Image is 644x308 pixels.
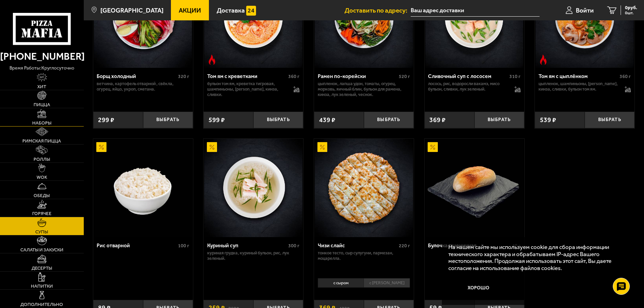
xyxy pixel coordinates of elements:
span: Обеды [34,193,50,198]
button: Выбрать [474,112,524,128]
span: Десерты [32,266,52,271]
span: WOK [37,175,47,180]
span: Войти [576,7,594,14]
span: 299 ₽ [98,117,114,123]
span: Римская пицца [22,139,61,143]
p: ветчина, картофель отварной , свёкла, огурец, яйцо, укроп, сметана. [97,81,189,92]
span: 300 г [288,243,299,249]
span: 100 г [178,243,189,249]
a: АкционныйРис отварной [93,139,193,237]
li: с [PERSON_NAME] [364,278,410,288]
div: 0 [314,276,414,295]
img: Булочка пшеничная [425,139,524,237]
img: Акционный [96,142,106,152]
img: Острое блюдо [207,55,217,65]
span: Пицца [34,102,50,107]
div: Рамен по-корейски [318,73,397,79]
img: Акционный [207,142,217,152]
li: с сыром [318,278,364,288]
span: 0 шт. [625,11,637,15]
span: Напитки [31,284,53,289]
img: Рис отварной [94,139,192,237]
span: 599 ₽ [209,117,225,123]
span: Доставить по адресу: [345,7,411,14]
span: Роллы [34,157,50,162]
div: Куриный суп [207,242,287,249]
span: 539 ₽ [540,117,556,123]
button: Хорошо [448,278,509,298]
span: [GEOGRAPHIC_DATA] [100,7,163,14]
a: АкционныйБулочка пшеничная [425,139,524,237]
span: 520 г [399,74,410,79]
button: Выбрать [585,112,635,128]
input: Ваш адрес доставки [411,4,540,17]
div: Том ям с креветками [207,73,287,79]
img: Акционный [317,142,328,152]
span: 320 г [178,74,189,79]
img: 15daf4d41897b9f0e9f617042186c801.svg [246,6,256,16]
p: цыпленок, шампиньоны, [PERSON_NAME], кинза, сливки, бульон том ям. [539,81,618,92]
span: 310 г [509,74,521,79]
span: Хит [37,84,46,89]
button: Выбрать [253,112,303,128]
p: лосось, рис, водоросли вакамэ, мисо бульон, сливки, лук зеленый. [428,81,507,92]
span: 220 г [399,243,410,249]
span: Супы [35,230,48,234]
span: Наборы [32,121,52,126]
span: Акции [179,7,201,14]
img: Куриный суп [204,139,303,237]
p: тонкое тесто, сыр сулугуни, пармезан, моцарелла. [318,250,410,261]
p: На нашем сайте мы используем cookie для сбора информации технического характера и обрабатываем IP... [448,244,624,271]
span: Горячее [32,211,52,216]
div: Чизи слайс [318,242,397,249]
img: Острое блюдо [538,55,548,65]
span: 0 руб. [625,5,637,10]
button: Выбрать [364,112,414,128]
p: бульон том ям, креветка тигровая, шампиньоны, [PERSON_NAME], кинза, сливки. [207,81,287,97]
span: Салаты и закуски [20,248,63,252]
div: Булочка пшеничная [428,242,510,249]
div: Том ям с цыплёнком [539,73,618,79]
img: Чизи слайс [315,139,413,237]
span: 360 г [288,74,299,79]
span: Дополнительно [20,302,63,307]
img: Акционный [428,142,438,152]
span: 360 г [620,74,631,79]
span: 369 ₽ [429,117,446,123]
span: 439 ₽ [319,117,335,123]
a: АкционныйКуриный суп [203,139,303,237]
span: Доставка [217,7,245,14]
div: Борщ холодный [97,73,176,79]
p: куриная грудка, куриный бульон, рис, лук зеленый. [207,250,299,261]
div: Рис отварной [97,242,176,249]
button: Выбрать [143,112,193,128]
p: цыпленок, лапша удон, томаты, огурец, морковь, яичный блин, бульон для рамена, кинза, лук зеленый... [318,81,410,97]
a: АкционныйЧизи слайс [314,139,414,237]
div: Сливочный суп с лососем [428,73,507,79]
